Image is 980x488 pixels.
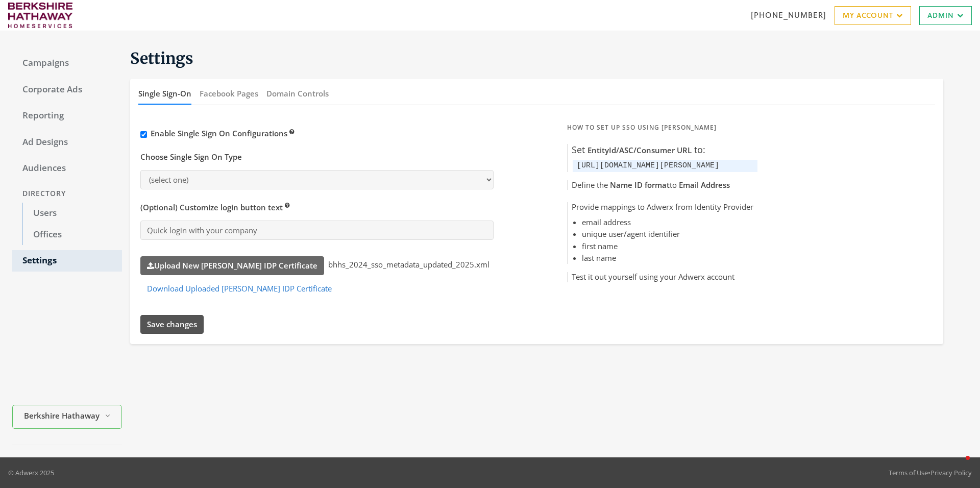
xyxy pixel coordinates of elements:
[582,228,753,240] li: unique user/agent identifier
[140,202,290,212] span: (Optional) Customize login button text
[582,240,753,252] li: first name
[567,124,757,132] h5: How to Set Up SSO Using [PERSON_NAME]
[130,48,193,68] span: Settings
[140,131,147,138] input: Enable Single Sign On Configurations
[568,272,757,282] h5: Test it out yourself using your Adwerx account
[930,468,972,477] a: Privacy Policy
[568,180,757,190] h5: Define the to
[889,468,928,477] a: Terms of Use
[582,216,753,228] li: email address
[577,161,719,170] code: [URL][DOMAIN_NAME][PERSON_NAME]
[12,405,122,429] button: Berkshire Hathaway HomeServices
[568,144,757,156] h5: Set to:
[151,128,295,138] span: Enable Single Sign On Configurations
[24,410,101,422] span: Berkshire Hathaway HomeServices
[945,453,970,478] iframe: Intercom live chat
[12,184,122,203] div: Directory
[568,202,757,212] h5: Provide mappings to Adwerx from Identity Provider
[919,6,972,25] a: Admin
[140,152,242,162] h5: Choose Single Sign On Type
[328,259,489,270] span: Selected file
[22,203,122,224] a: Users
[12,158,122,179] a: Audiences
[266,83,329,105] button: Domain Controls
[8,3,72,28] img: Adwerx
[138,83,191,105] button: Single Sign-On
[140,315,204,334] button: Save changes
[140,256,324,275] label: Upload New [PERSON_NAME] IDP Certificate
[200,83,258,105] button: Facebook Pages
[751,10,826,20] a: [PHONE_NUMBER]
[889,468,972,478] div: •
[12,105,122,127] a: Reporting
[12,79,122,101] a: Corporate Ads
[12,250,122,272] a: Settings
[12,53,122,74] a: Campaigns
[140,279,338,298] button: Download Uploaded [PERSON_NAME] IDP Certificate
[12,132,122,153] a: Ad Designs
[587,145,692,155] span: EntityId/ASC/Consumer URL
[582,252,753,264] li: last name
[22,224,122,246] a: Offices
[610,180,670,190] span: Name ID format
[8,468,54,478] p: © Adwerx 2025
[679,180,730,190] span: Email Address
[835,6,911,25] a: My Account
